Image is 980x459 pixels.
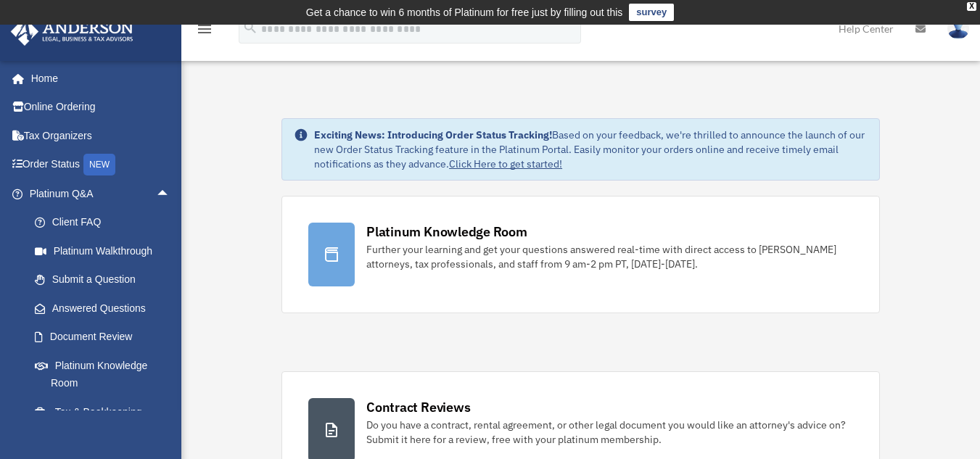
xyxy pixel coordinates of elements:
[366,223,527,241] div: Platinum Knowledge Room
[20,323,192,352] a: Document Review
[156,179,185,209] span: arrow_drop_up
[83,154,115,175] div: NEW
[306,4,623,21] div: Get a chance to win 6 months of Platinum for free just by filling out this
[196,20,213,38] i: menu
[20,294,192,323] a: Answered Questions
[314,128,868,171] div: Based on your feedback, we're thrilled to announce the launch of our new Order Status Tracking fe...
[20,208,192,237] a: Client FAQ
[10,64,185,93] a: Home
[281,196,880,313] a: Platinum Knowledge Room Further your learning and get your questions answered real-time with dire...
[366,242,853,271] div: Further your learning and get your questions answered real-time with direct access to [PERSON_NAM...
[242,20,258,36] i: search
[449,157,562,170] a: Click Here to get started!
[20,397,192,444] a: Tax & Bookkeeping Packages
[7,17,138,46] img: Anderson Advisors Platinum Portal
[366,398,470,416] div: Contract Reviews
[10,150,192,180] a: Order StatusNEW
[947,18,969,39] img: User Pic
[314,128,552,141] strong: Exciting News: Introducing Order Status Tracking!
[10,93,192,122] a: Online Ordering
[20,351,192,397] a: Platinum Knowledge Room
[10,179,192,208] a: Platinum Q&Aarrow_drop_up
[20,236,192,265] a: Platinum Walkthrough
[196,25,213,38] a: menu
[10,121,192,150] a: Tax Organizers
[967,2,976,11] div: close
[629,4,674,21] a: survey
[366,418,853,447] div: Do you have a contract, rental agreement, or other legal document you would like an attorney's ad...
[20,265,192,294] a: Submit a Question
